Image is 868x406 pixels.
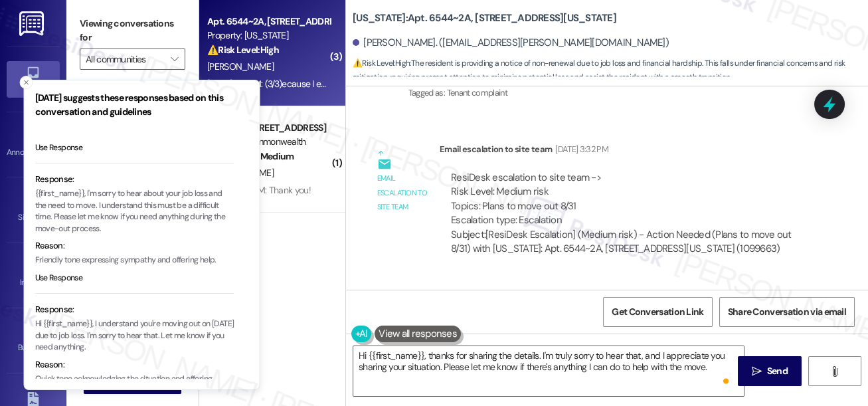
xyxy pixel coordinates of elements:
[767,364,788,378] span: Send
[35,239,234,253] div: Reason:
[35,91,234,119] h3: [DATE] suggests these responses based on this conversation and guidelines
[451,228,804,256] div: Subject: [ResiDesk Escalation] (Medium risk) - Action Needed (Plans to move out 8/31) with [US_ST...
[738,356,802,386] button: Send
[612,305,703,319] span: Get Conversation Link
[35,173,234,186] div: Response:
[603,297,712,327] button: Get Conversation Link
[728,305,846,319] span: Share Conversation via email
[829,366,839,377] i: 
[719,297,855,327] button: Share Conversation via email
[35,188,234,235] p: {{first_name}}, I'm sorry to hear about your job loss and the need to move. I understand this mus...
[35,303,234,316] div: Response:
[35,358,234,371] div: Reason:
[752,366,762,377] i: 
[408,83,858,102] div: Tagged as:
[451,171,804,228] div: ResiDesk escalation to site team -> Risk Level: Medium risk Topics: Plans to move out 8/31 Escala...
[35,142,83,154] button: Use Response
[35,318,234,354] p: Hi {{first_name}}, I understand you're moving out on [DATE] due to job loss. I'm sorry to hear th...
[20,76,33,89] button: Close toast
[353,56,868,85] span: : The resident is providing a notice of non-renewal due to job loss and financial hardship. This ...
[35,272,83,284] button: Use Response
[552,142,608,156] div: [DATE] 3:32 PM
[35,373,234,397] p: Quick tone acknowledging the situation and offering assistance.
[35,254,234,266] p: Friendly tone expressing sympathy and offering help.
[440,142,816,161] div: Email escalation to site team
[353,346,744,396] textarea: To enrich screen reader interactions, please activate Accessibility in Grammarly extension settings
[353,36,669,50] div: [PERSON_NAME]. ([EMAIL_ADDRESS][PERSON_NAME][DOMAIN_NAME])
